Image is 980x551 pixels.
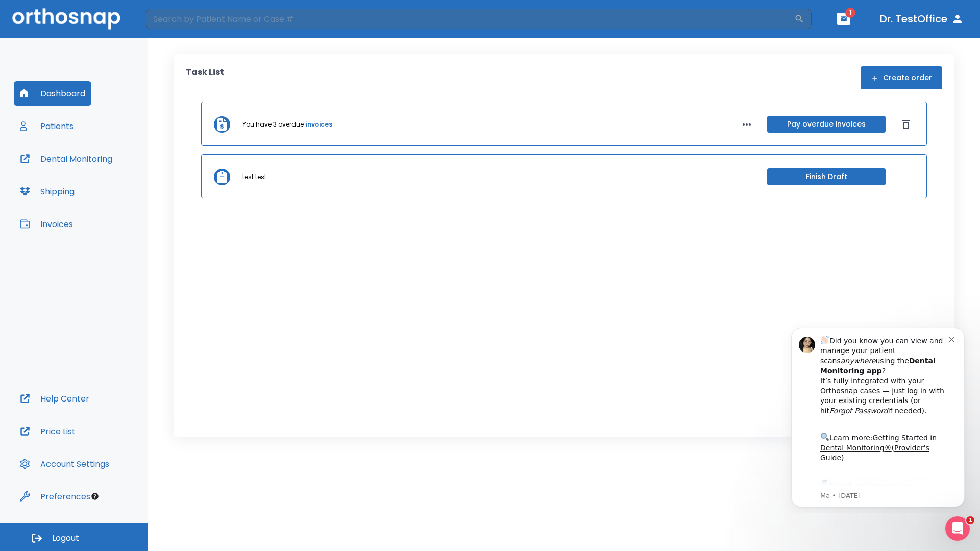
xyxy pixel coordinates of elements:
[14,386,95,411] button: Help Center
[14,419,82,443] button: Price List
[173,16,181,24] button: Dismiss notification
[945,516,970,541] iframe: Intercom live chat
[876,10,968,28] button: Dr. TestOffice
[845,8,855,18] span: 1
[966,516,974,524] span: 1
[767,116,886,133] button: Pay overdue invoices
[44,160,173,212] div: Download the app: | ​ Let us know if you need help getting started!
[767,168,886,185] button: Finish Draft
[14,114,80,138] button: Patients
[90,492,100,501] div: Tooltip anchor
[14,452,115,476] button: Account Settings
[14,212,79,236] button: Invoices
[898,116,914,133] button: Dismiss
[14,484,96,509] button: Preferences
[14,146,118,171] button: Dental Monitoring
[861,66,942,89] button: Create order
[146,9,794,29] input: Search by Patient Name or Case #
[12,8,120,29] img: Orthosnap
[44,173,173,182] p: Message from Ma, sent 5w ago
[776,318,980,513] iframe: Intercom notifications message
[242,120,304,129] p: You have 3 overdue
[186,66,224,89] p: Task List
[44,163,135,181] a: App Store
[14,179,81,204] button: Shipping
[242,172,266,182] p: test test
[306,120,332,129] a: invoices
[52,533,79,544] span: Logout
[14,81,91,106] button: Dashboard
